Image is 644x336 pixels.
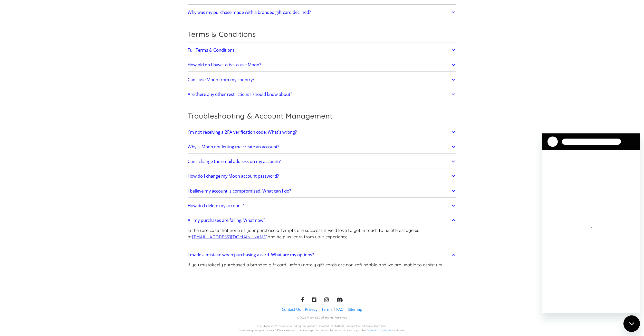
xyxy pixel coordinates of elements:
div: Cards may be spent across 130M+ merchants that accept Visa cards. Some restrictions apply. See fo... [239,329,405,333]
h2: I made a mistake when purchasing a card. What are my options? [188,252,314,257]
a: Why is Moon not letting me create an account? [188,141,457,152]
a: Are there any other restrictions I should know about? [188,89,457,100]
a: All my purchases are failing. What now? [188,215,457,226]
a: Terms [321,307,332,312]
a: How do I change my Moon account password? [188,171,457,181]
h2: Full Terms & Conditions [188,48,235,53]
a: Terms & Conditions [366,329,391,332]
a: Contact Us [282,307,301,312]
a: Sitemap [348,307,362,312]
p: If you mistakenly purchased a branded gift card, unfortunately gift cards are non-refundable and ... [188,262,445,268]
iframe: Кнопка запуска окна обмена сообщениями [623,315,640,332]
p: In the rare case that none of your purchase attempts are successful, we'd love to get in touch to... [188,227,457,240]
div: © 2025 Moon LLC All Rights Reserved [297,316,347,320]
a: Why was my purchase made with a branded gift card declined? [188,7,457,18]
h2: Can I change the email address on my account? [188,159,281,164]
h2: How do I delete my account? [188,203,244,208]
a: I made a mistake when purchasing a card. What are my options? [188,249,457,260]
h2: Can I use Moon from my country? [188,77,254,82]
h2: Are there any other restrictions I should know about? [188,92,292,97]
h2: Terms & Conditions [188,30,457,39]
a: Can I use Moon from my country? [188,74,457,85]
a: FAQ [336,307,344,312]
a: Privacy [305,307,317,312]
h2: All my purchases are failing. What now? [188,218,265,223]
iframe: Окно обмена сообщениями [542,133,640,313]
h2: How do I change my Moon account password? [188,174,279,179]
div: The Moon Visa® Card is issued by our partner Financial Institutions, pursuant to a license from V... [257,324,387,328]
a: I'm not receiving a 2FA verification code. What's wrong? [188,127,457,138]
a: How old do I have to be to use Moon? [188,60,457,70]
h2: I'm not receiving a 2FA verification code. What's wrong? [188,130,297,135]
h2: Why is Moon not letting me create an account? [188,144,279,149]
h2: Troubleshooting & Account Management [188,112,457,120]
a: [EMAIL_ADDRESS][DOMAIN_NAME] [192,234,268,239]
a: I believe my account is compromised. What can I do? [188,186,457,196]
h2: How old do I have to be to use Moon? [188,62,261,67]
a: How do I delete my account? [188,200,457,211]
h2: I believe my account is compromised. What can I do? [188,188,291,194]
a: Can I change the email address on my account? [188,156,457,167]
h2: Why was my purchase made with a branded gift card declined? [188,10,311,15]
a: Full Terms & Conditions [188,45,457,56]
